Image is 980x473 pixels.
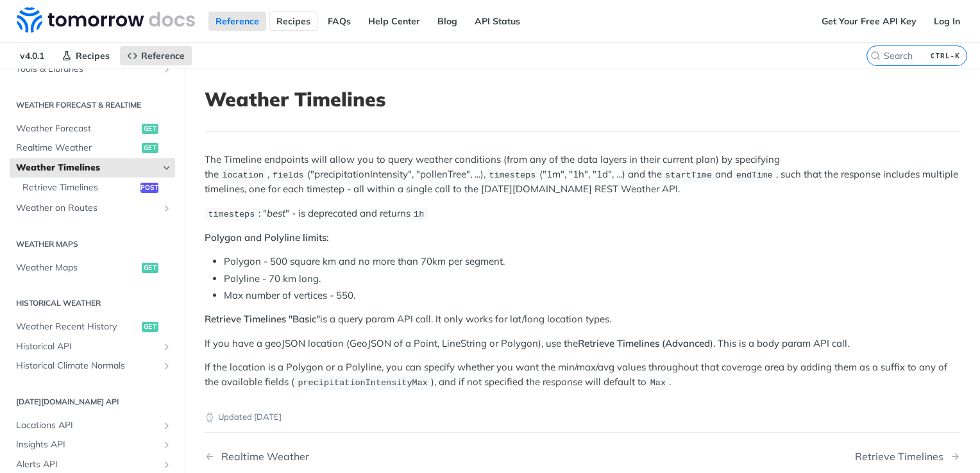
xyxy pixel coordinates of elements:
[855,451,950,463] div: Retrieve Timelines
[224,254,960,269] li: Polygon - 500 square km and no more than 70km per segment.
[205,312,960,327] p: is a query param API call. It only works for lat/long location types.
[10,199,175,218] a: Weather on RoutesShow subpages for Weather on Routes
[10,258,175,278] a: Weather Mapsget
[224,288,960,303] li: Max number of vertices - 550.
[22,181,137,194] span: Retrieve Timelines
[16,122,139,135] span: Weather Forecast
[162,420,172,431] button: Show subpages for Locations API
[16,320,139,333] span: Weather Recent History
[414,210,424,219] span: 1h
[142,124,158,134] span: get
[205,206,960,221] p: : " " - is deprecated and returns
[10,99,175,111] h2: Weather Forecast & realtime
[10,396,175,408] h2: [DATE][DOMAIN_NAME] API
[205,336,960,351] p: If you have a geoJSON location (GeoJSON of a Point, LineString or Polygon), use the ). This is a ...
[468,12,527,31] a: API Status
[142,143,158,153] span: get
[815,12,924,31] a: Get Your Free API Key
[208,12,266,31] a: Reference
[578,337,710,349] strong: Retrieve Timelines (Advanced
[269,12,317,31] a: Recipes
[13,46,51,65] span: v4.0.1
[10,337,175,356] a: Historical APIShow subpages for Historical API
[205,411,960,424] p: Updated [DATE]
[10,435,175,454] a: Insights APIShow subpages for Insights API
[205,231,329,244] strong: Polygon and Polyline limits:
[489,170,536,180] span: timesteps
[16,458,158,471] span: Alerts API
[665,170,712,180] span: startTime
[162,342,172,352] button: Show subpages for Historical API
[55,46,117,65] a: Recipes
[10,356,175,376] a: Historical Climate NormalsShow subpages for Historical Climate Normals
[870,51,881,61] svg: Search
[650,378,666,388] span: Max
[162,361,172,371] button: Show subpages for Historical Climate Normals
[205,153,960,196] p: The Timeline endpoints will allow you to query weather conditions (from any of the data layers in...
[162,203,172,213] button: Show subpages for Weather on Routes
[205,313,320,325] strong: Retrieve Timelines "Basic"
[927,49,963,62] kbd: CTRL-K
[16,438,158,451] span: Insights API
[162,460,172,470] button: Show subpages for Alerts API
[267,207,285,219] em: best
[205,360,960,390] p: If the location is a Polygon or a Polyline, you can specify whether you want the min/max/avg valu...
[361,12,427,31] a: Help Center
[16,340,158,353] span: Historical API
[142,322,158,332] span: get
[208,210,255,219] span: timesteps
[10,158,175,178] a: Weather TimelinesHide subpages for Weather Timelines
[205,88,960,111] h1: Weather Timelines
[10,138,175,158] a: Realtime Weatherget
[215,451,309,463] div: Realtime Weather
[140,183,158,193] span: post
[162,163,172,173] button: Hide subpages for Weather Timelines
[273,170,304,180] span: fields
[16,63,158,76] span: Tools & Libraries
[120,46,192,65] a: Reference
[17,7,195,33] img: Tomorrow.io Weather API Docs
[16,261,139,274] span: Weather Maps
[927,12,967,31] a: Log In
[298,378,428,388] span: precipitationIntensityMax
[16,162,158,174] span: Weather Timelines
[16,360,158,372] span: Historical Climate Normals
[321,12,358,31] a: FAQs
[224,272,960,286] li: Polyline - 70 km long.
[10,238,175,250] h2: Weather Maps
[430,12,464,31] a: Blog
[76,50,110,62] span: Recipes
[736,170,773,180] span: endTime
[205,451,528,463] a: Previous Page: Realtime Weather
[222,170,264,180] span: location
[10,60,175,79] a: Tools & LibrariesShow subpages for Tools & Libraries
[16,178,175,197] a: Retrieve Timelinespost
[10,317,175,336] a: Weather Recent Historyget
[16,419,158,432] span: Locations API
[10,416,175,435] a: Locations APIShow subpages for Locations API
[10,119,175,138] a: Weather Forecastget
[162,64,172,74] button: Show subpages for Tools & Libraries
[141,50,185,62] span: Reference
[16,202,158,215] span: Weather on Routes
[142,263,158,273] span: get
[162,440,172,450] button: Show subpages for Insights API
[16,142,139,154] span: Realtime Weather
[855,451,960,463] a: Next Page: Retrieve Timelines
[10,297,175,309] h2: Historical Weather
